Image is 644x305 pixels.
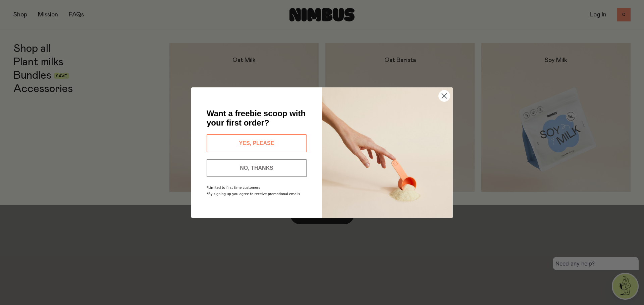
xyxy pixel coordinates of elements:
[322,87,453,218] img: c0d45117-8e62-4a02-9742-374a5db49d45.jpeg
[207,134,307,152] button: YES, PLEASE
[207,159,307,177] button: NO, THANKS
[207,109,306,127] span: Want a freebie scoop with your first order?
[207,192,300,196] span: *By signing up you agree to receive promotional emails
[207,186,260,189] span: *Limited to first-time customers
[438,90,450,102] button: Close dialog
